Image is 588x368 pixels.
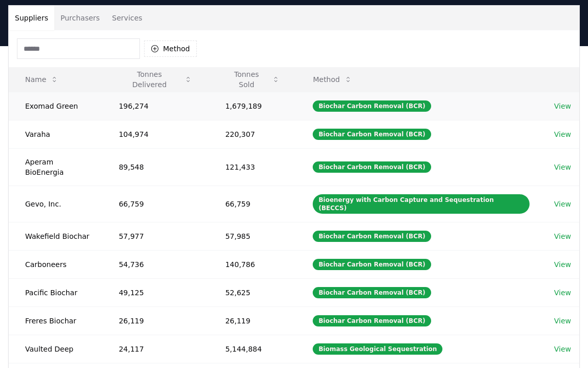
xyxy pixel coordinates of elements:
[103,278,209,306] td: 49,125
[209,306,296,335] td: 26,119
[9,186,103,222] td: Gevo, Inc.
[103,120,209,148] td: 104,974
[554,316,571,326] a: View
[305,69,360,90] button: Method
[9,222,103,250] td: Wakefield Biochar
[554,288,571,298] a: View
[103,186,209,222] td: 66,759
[9,92,103,120] td: Exomad Green
[209,186,296,222] td: 66,759
[313,231,431,242] div: Biochar Carbon Removal (BCR)
[313,100,431,112] div: Biochar Carbon Removal (BCR)
[9,6,54,30] button: Suppliers
[9,335,103,363] td: Vaulted Deep
[17,69,67,90] button: Name
[9,278,103,306] td: Pacific Biochar
[313,161,431,173] div: Biochar Carbon Removal (BCR)
[106,6,149,30] button: Services
[554,162,571,172] a: View
[209,148,296,186] td: 121,433
[554,101,571,111] a: View
[217,69,288,90] button: Tonnes Sold
[209,250,296,278] td: 140,786
[209,222,296,250] td: 57,985
[54,6,106,30] button: Purchasers
[554,344,571,354] a: View
[9,120,103,148] td: Varaha
[209,92,296,120] td: 1,679,189
[103,250,209,278] td: 54,736
[144,40,197,57] button: Method
[209,335,296,363] td: 5,144,884
[313,315,431,326] div: Biochar Carbon Removal (BCR)
[103,148,209,186] td: 89,548
[313,129,431,140] div: Biochar Carbon Removal (BCR)
[313,259,431,270] div: Biochar Carbon Removal (BCR)
[554,199,571,209] a: View
[313,287,431,298] div: Biochar Carbon Removal (BCR)
[111,69,201,90] button: Tonnes Delivered
[9,250,103,278] td: Carboneers
[9,306,103,335] td: Freres Biochar
[9,148,103,186] td: Aperam BioEnergia
[209,278,296,306] td: 52,625
[103,306,209,335] td: 26,119
[103,222,209,250] td: 57,977
[554,129,571,139] a: View
[103,335,209,363] td: 24,117
[554,231,571,241] a: View
[209,120,296,148] td: 220,307
[313,194,529,214] div: Bioenergy with Carbon Capture and Sequestration (BECCS)
[313,343,442,355] div: Biomass Geological Sequestration
[554,259,571,270] a: View
[103,92,209,120] td: 196,274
